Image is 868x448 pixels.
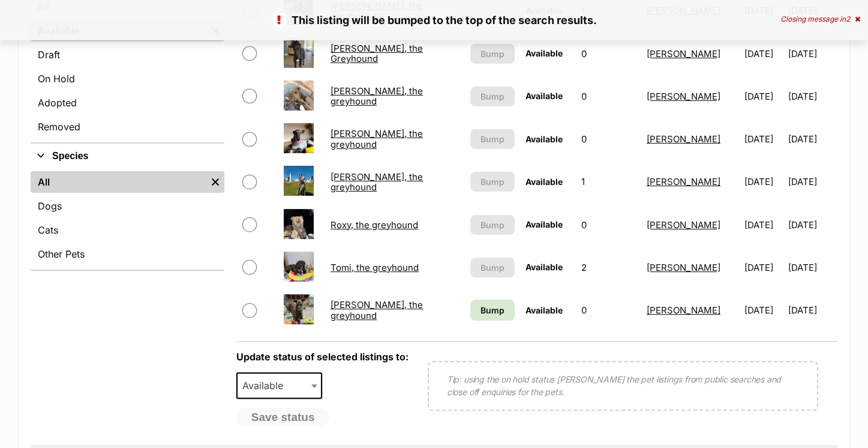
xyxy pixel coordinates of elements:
[470,172,515,192] button: Bump
[470,300,515,321] a: Bump
[31,68,224,89] a: On Hold
[780,15,860,23] div: Closing message in
[470,215,515,235] button: Bump
[647,48,720,59] a: [PERSON_NAME]
[788,289,836,331] td: [DATE]
[525,134,563,144] span: Available
[788,118,836,160] td: [DATE]
[331,85,423,107] a: [PERSON_NAME], the greyhound
[576,118,640,160] td: 0
[31,92,224,114] a: Adopted
[31,219,224,241] a: Cats
[788,33,836,74] td: [DATE]
[238,377,295,394] span: Available
[647,304,720,316] a: [PERSON_NAME]
[576,289,640,331] td: 0
[525,91,563,101] span: Available
[739,118,787,160] td: [DATE]
[480,47,504,60] span: Bump
[647,133,720,145] a: [PERSON_NAME]
[470,44,515,64] button: Bump
[447,373,799,398] p: Tip: using the on hold status [PERSON_NAME] the pet listings from public searches and close off e...
[647,176,720,187] a: [PERSON_NAME]
[31,243,224,265] a: Other Pets
[31,44,224,65] a: Draft
[739,204,787,246] td: [DATE]
[236,372,323,399] span: Available
[331,43,423,64] a: [PERSON_NAME], the Greyhound
[739,33,787,74] td: [DATE]
[206,171,224,193] a: Remove filter
[470,86,515,106] button: Bump
[739,161,787,202] td: [DATE]
[525,262,563,272] span: Available
[739,76,787,117] td: [DATE]
[739,289,787,331] td: [DATE]
[788,161,836,202] td: [DATE]
[480,175,504,188] span: Bump
[236,351,409,363] label: Update status of selected listings to:
[647,91,720,102] a: [PERSON_NAME]
[788,204,836,246] td: [DATE]
[12,12,856,28] p: This listing will be bumped to the top of the search results.
[525,219,563,229] span: Available
[31,195,224,217] a: Dogs
[331,171,423,193] a: [PERSON_NAME], the greyhound
[576,161,640,202] td: 1
[525,177,563,187] span: Available
[525,305,563,315] span: Available
[739,247,787,288] td: [DATE]
[480,133,504,145] span: Bump
[470,258,515,277] button: Bump
[470,129,515,149] button: Bump
[31,171,206,193] a: All
[525,48,563,58] span: Available
[331,299,423,321] a: [PERSON_NAME], the greyhound
[647,262,720,273] a: [PERSON_NAME]
[576,33,640,74] td: 0
[480,90,504,103] span: Bump
[480,261,504,274] span: Bump
[480,304,504,316] span: Bump
[576,76,640,117] td: 0
[236,408,330,427] button: Save status
[846,14,850,23] span: 2
[576,247,640,288] td: 2
[331,262,419,273] a: Tomi, the greyhound
[31,116,224,138] a: Removed
[480,219,504,231] span: Bump
[576,204,640,246] td: 0
[31,148,224,164] button: Species
[647,219,720,231] a: [PERSON_NAME]
[788,76,836,117] td: [DATE]
[788,247,836,288] td: [DATE]
[331,128,423,150] a: [PERSON_NAME], the greyhound
[331,219,418,231] a: Roxy, the greyhound
[31,169,224,270] div: Species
